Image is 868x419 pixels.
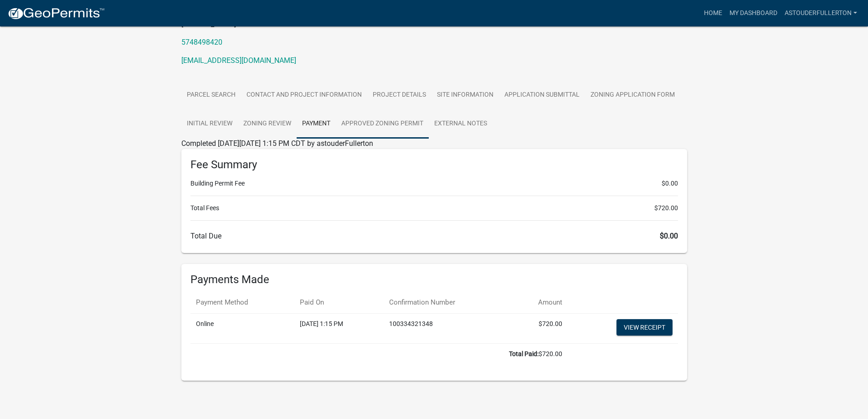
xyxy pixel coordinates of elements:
[190,273,678,286] h6: Payments Made
[499,81,585,110] a: Application Submittal
[585,81,680,110] a: Zoning Application Form
[510,292,568,313] th: Amount
[181,139,373,148] span: Completed [DATE][DATE] 1:15 PM CDT by astouderFullerton
[510,313,568,343] td: $720.00
[181,81,241,110] a: Parcel search
[384,313,510,343] td: 100334321348
[241,81,367,110] a: Contact and Project Information
[181,56,296,65] a: [EMAIL_ADDRESS][DOMAIN_NAME]
[190,158,678,171] h6: Fee Summary
[367,81,431,110] a: Project Details
[429,109,493,139] a: External Notes
[431,81,499,110] a: Site Information
[781,5,861,22] a: astouderFullerton
[190,179,678,188] li: Building Permit Fee
[181,109,238,139] a: Initial Review
[700,5,726,22] a: Home
[336,109,429,139] a: Approved Zoning Permit
[181,38,222,47] a: 5748498420
[238,109,297,139] a: Zoning Review
[660,232,678,240] span: $0.00
[294,313,384,343] td: [DATE] 1:15 PM
[294,292,384,313] th: Paid On
[662,179,678,188] span: $0.00
[190,313,294,343] td: Online
[726,5,781,22] a: My Dashboard
[616,319,673,336] a: View receipt
[190,343,568,364] td: $720.00
[190,292,294,313] th: Payment Method
[190,203,678,213] li: Total Fees
[384,292,510,313] th: Confirmation Number
[190,232,678,240] h6: Total Due
[509,350,539,357] b: Total Paid:
[654,203,678,213] span: $720.00
[297,109,336,139] a: Payment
